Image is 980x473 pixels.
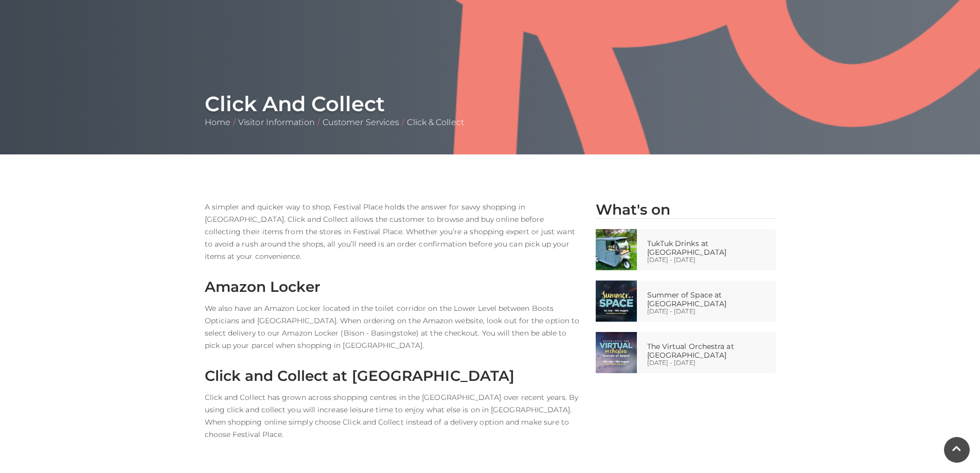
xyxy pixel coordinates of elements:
[205,92,776,116] h1: Click And Collect
[647,308,783,314] p: [DATE] - [DATE]
[205,278,580,295] h3: Amazon Locker
[205,201,580,262] p: A simpler and quicker way to shop, Festival Place holds the answer for savvy shopping in [GEOGRAP...
[205,391,580,441] p: Click and Collect has grown across shopping centres in the [GEOGRAPHIC_DATA] over recent years. B...
[647,342,783,360] p: The Virtual Orchestra at [GEOGRAPHIC_DATA]
[647,360,783,366] p: [DATE] - [DATE]
[399,117,407,127] span: /
[407,117,464,127] a: Click & Collect
[230,117,238,127] span: /
[647,291,783,308] p: Summer of Space at [GEOGRAPHIC_DATA]
[323,117,400,127] a: Customer Services
[205,367,580,384] h3: Click and Collect at [GEOGRAPHIC_DATA]
[596,201,776,218] h2: What's on
[647,257,783,263] p: [DATE] - [DATE]
[205,117,230,127] a: Home
[205,302,580,352] p: We also have an Amazon Locker located in the toilet corridor on the Lower Level between Boots Opt...
[238,117,315,127] a: Visitor Information
[315,117,323,127] span: /
[647,239,783,257] p: TukTuk Drinks at [GEOGRAPHIC_DATA]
